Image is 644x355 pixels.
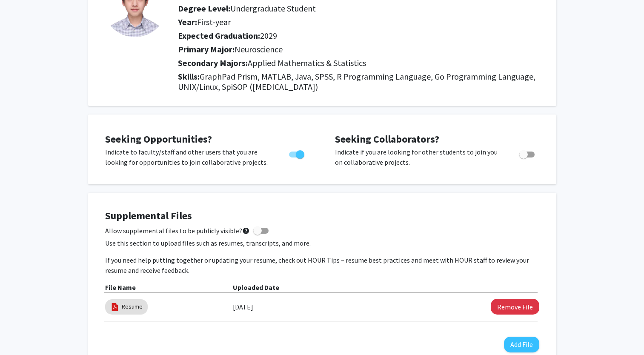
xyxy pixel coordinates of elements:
[286,147,309,160] div: Toggle
[260,30,277,41] span: 2029
[110,302,120,312] img: pdf_icon.png
[178,71,535,92] span: GraphPad Prism, MATLAB, Java, SPSS, R Programming Language, Go Programming Language, UNIX/Linux, ...
[516,147,539,160] div: Toggle
[105,283,136,292] b: File Name
[178,58,541,68] h2: Secondary Majors:
[197,17,231,27] span: First-year
[233,283,279,292] b: Uploaded Date
[178,44,541,54] h2: Primary Major:
[248,57,366,68] span: Applied Mathematics & Statistics
[233,300,253,314] label: [DATE]
[178,17,493,27] h2: Year:
[335,147,503,167] p: Indicate if you are looking for other students to join you on collaborative projects.
[178,31,493,41] h2: Expected Graduation:
[230,3,316,14] span: Undergraduate Student
[335,132,439,146] span: Seeking Collaborators?
[242,226,250,236] mat-icon: help
[178,3,493,14] h2: Degree Level:
[235,44,283,54] span: Neuroscience
[6,317,36,349] iframe: Chat
[122,302,143,311] a: Resume
[105,210,539,222] h4: Supplemental Files
[105,132,212,146] span: Seeking Opportunities?
[504,337,539,352] button: Add File
[105,238,539,248] p: Use this section to upload files such as resumes, transcripts, and more.
[491,299,539,315] button: Remove Resume File
[178,72,541,92] h2: Skills:
[105,147,273,167] p: Indicate to faculty/staff and other users that you are looking for opportunities to join collabor...
[105,226,250,236] span: Allow supplemental files to be publicly visible?
[105,255,539,275] p: If you need help putting together or updating your resume, check out HOUR Tips – resume best prac...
